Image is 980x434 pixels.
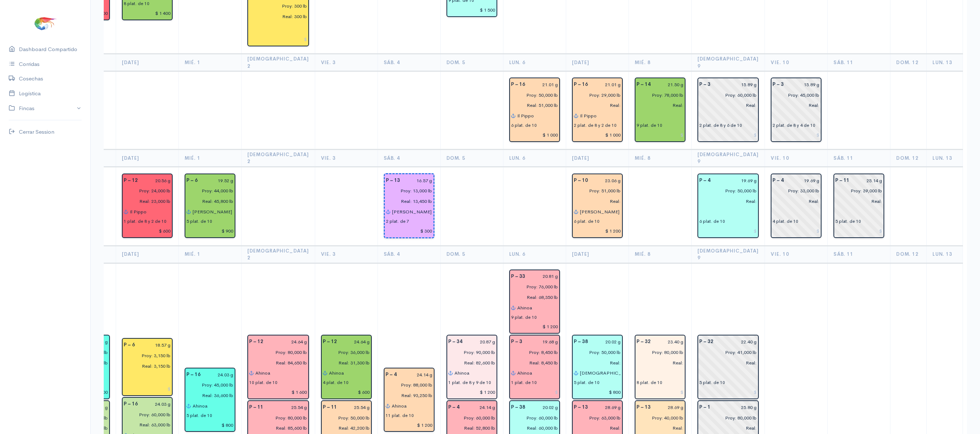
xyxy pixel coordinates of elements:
th: Vie. 10 [765,54,828,71]
th: [DATE] [566,246,629,263]
div: P – 11 [831,175,854,186]
div: 5 plat. de 10 [835,218,861,225]
th: Vie. 10 [765,149,828,167]
th: Mié. 1 [179,54,242,71]
input: g [530,271,558,282]
input: $ [124,8,171,18]
input: $ [249,34,307,45]
input: pescadas [768,196,820,206]
input: g [527,337,558,347]
th: [DATE] [116,246,179,263]
input: estimadas [318,413,370,423]
div: 5 plat. de 10 [699,379,725,386]
input: pescadas [381,390,433,401]
input: $ [511,322,558,332]
input: $ [323,387,370,397]
div: 10 plat. de 10 [249,379,277,386]
div: 2 plat. de 7 [386,218,409,225]
input: estimadas [507,90,558,100]
input: $ [773,226,820,236]
div: P – 13 [569,402,592,413]
th: Lun. 13 [927,149,963,167]
input: pescadas [245,423,307,434]
input: g [592,402,621,413]
input: estimadas [507,413,558,423]
input: pescadas [119,420,171,430]
input: pescadas [182,196,234,206]
input: g [404,175,432,186]
th: [DEMOGRAPHIC_DATA] 9 [691,246,765,263]
th: [DEMOGRAPHIC_DATA] 2 [242,149,315,167]
th: [DATE] [116,149,179,167]
input: pescadas [569,423,621,434]
input: estimadas [318,347,370,358]
input: g [139,340,171,350]
th: Mié. 8 [629,149,691,167]
input: pescadas [569,100,621,111]
div: P – 6 [182,175,202,186]
input: g [268,337,307,347]
input: estimadas [119,186,171,196]
div: Piscina: 10 Peso: 23.06 g Libras Proy: 51,000 lb Empacadora: Cofimar Gabarra: Renata Plataformas:... [572,174,623,238]
div: 4 plat. de 10 [773,218,798,225]
input: g [268,402,307,413]
div: 5 plat. de 10 [186,218,212,225]
input: pescadas [507,292,558,302]
div: P – 4 [444,402,464,413]
th: [DATE] [566,149,629,167]
div: Piscina: 12 Peso: 24.64 g Libras Proy: 80,000 lb Libras Reales: 84,650 lb Rendimiento: 105.8% Emp... [247,335,309,399]
input: estimadas [632,347,684,358]
input: estimadas [507,281,558,292]
div: P – 10 [569,175,592,186]
input: pescadas [695,423,757,434]
th: [DEMOGRAPHIC_DATA] 2 [242,246,315,263]
input: estimadas [182,380,234,390]
input: $ [574,226,621,236]
input: estimadas [119,409,171,420]
input: g [592,337,621,347]
input: g [341,402,370,413]
div: 6 plat. de 10 [699,218,725,225]
input: g [530,402,558,413]
div: Piscina: 3 Peso: 19.68 g Libras Proy: 8,450 lb Libras Reales: 8,450 lb Rendimiento: 100.0% Empaca... [509,335,560,399]
th: Dom. 5 [440,149,503,167]
input: g [530,79,558,90]
input: pescadas [318,358,370,368]
input: estimadas [569,347,621,358]
div: 4 plat. de 10 [323,379,349,386]
input: estimadas [245,1,307,11]
input: g [854,175,882,186]
input: pescadas [507,423,558,434]
input: estimadas [831,186,882,196]
input: g [142,175,171,186]
input: pescadas [569,196,621,206]
input: estimadas [695,186,757,196]
th: Dom. 12 [890,149,927,167]
input: pescadas [831,196,882,206]
input: estimadas [695,347,757,358]
div: P – 4 [381,370,401,380]
div: P – 12 [318,337,341,347]
input: $ [448,387,495,397]
input: pescadas [695,196,757,206]
div: 8 plat. de 10 [637,379,662,386]
th: [DEMOGRAPHIC_DATA] 2 [242,54,315,71]
div: P – 32 [695,337,718,347]
div: P – 13 [382,175,404,186]
input: $ [124,226,171,236]
div: P – 16 [182,370,205,380]
div: Piscina: 6 Peso: 19.52 g Libras Proy: 44,000 lb Libras Reales: 45,800 lb Rendimiento: 104.1% Empa... [185,174,235,238]
input: g [592,79,621,90]
input: $ [835,226,882,236]
th: Sáb. 4 [378,149,440,167]
div: P – 3 [507,337,527,347]
div: Piscina: 6 Peso: 18.57 g Libras Proy: 3,150 lb Libras Reales: 3,150 lb Rendimiento: 100.0% Empaca... [122,338,173,396]
input: g [715,175,757,186]
input: g [655,402,684,413]
th: Lun. 6 [503,149,566,167]
input: $ [637,130,684,140]
input: pescadas [507,100,558,111]
input: $ [574,387,621,397]
input: estimadas [182,186,234,196]
input: g [788,175,820,186]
